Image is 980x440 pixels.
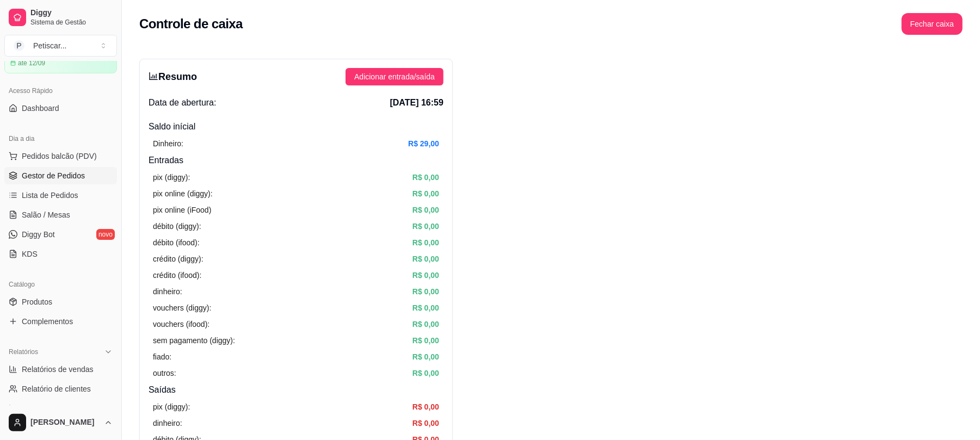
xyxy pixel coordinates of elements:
article: débito (diggy): [153,220,201,232]
article: crédito (diggy): [153,253,204,265]
article: R$ 0,00 [412,302,439,314]
a: Relatórios de vendas [4,361,117,378]
a: Salão / Mesas [4,206,117,224]
span: Complementos [22,316,73,327]
article: R$ 0,00 [412,417,439,429]
a: Relatório de clientes [4,380,117,398]
span: Gestor de Pedidos [22,170,85,181]
article: R$ 0,00 [412,220,439,232]
article: R$ 0,00 [412,204,439,216]
article: R$ 0,00 [412,171,439,183]
article: outros: [153,367,176,379]
span: Pedidos balcão (PDV) [22,151,97,162]
article: R$ 0,00 [412,351,439,363]
article: pix (diggy): [153,401,190,413]
article: vouchers (ifood): [153,318,209,330]
a: KDS [4,245,117,263]
a: Gestor de Pedidos [4,167,117,184]
button: Adicionar entrada/saída [346,68,443,85]
a: Lista de Pedidos [4,187,117,204]
span: Relatórios de vendas [22,364,94,375]
article: R$ 0,00 [412,334,439,346]
article: R$ 0,00 [412,367,439,379]
div: Petiscar ... [33,40,66,51]
article: R$ 0,00 [412,318,439,330]
div: Dia a dia [4,130,117,147]
h2: Controle de caixa [139,15,243,33]
span: Adicionar entrada/saída [354,71,435,83]
article: até 12/09 [18,59,45,67]
span: Diggy Bot [22,229,55,240]
button: [PERSON_NAME] [4,410,117,436]
article: R$ 0,00 [412,286,439,298]
button: Pedidos balcão (PDV) [4,147,117,165]
article: fiado: [153,351,171,363]
a: Diggy Botnovo [4,226,117,243]
h4: Saídas [149,383,443,396]
a: DiggySistema de Gestão [4,4,117,30]
span: Diggy [30,8,113,18]
a: Produtos [4,293,117,311]
article: sem pagamento (diggy): [153,334,235,346]
article: Dinheiro: [153,138,183,150]
button: Select a team [4,35,117,57]
span: Relatório de mesas [22,403,88,414]
article: pix online (iFood) [153,204,211,216]
span: Produtos [22,296,52,307]
a: Dashboard [4,100,117,117]
span: Lista de Pedidos [22,190,78,201]
article: crédito (ifood): [153,269,201,281]
article: R$ 0,00 [412,269,439,281]
span: [PERSON_NAME] [30,418,100,427]
article: R$ 0,00 [412,188,439,200]
span: P [14,40,24,51]
div: Catálogo [4,276,117,293]
span: bar-chart [149,71,158,81]
article: débito (ifood): [153,237,200,249]
article: dinheiro: [153,286,182,298]
article: pix online (diggy): [153,188,213,200]
a: Relatório de mesas [4,400,117,417]
div: Acesso Rápido [4,82,117,100]
article: R$ 0,00 [412,253,439,265]
span: Relatório de clientes [22,383,91,394]
span: Relatórios [9,348,38,356]
article: R$ 0,00 [412,237,439,249]
a: Complementos [4,313,117,330]
article: R$ 29,00 [408,138,439,150]
h3: Resumo [149,69,197,84]
span: Data de abertura: [149,96,217,109]
span: Salão / Mesas [22,209,70,220]
h4: Entradas [149,154,443,167]
span: KDS [22,249,38,259]
article: R$ 0,00 [412,401,439,413]
article: dinheiro: [153,417,182,429]
button: Fechar caixa [902,13,963,35]
article: pix (diggy): [153,171,190,183]
span: Sistema de Gestão [30,18,113,27]
span: [DATE] 16:59 [390,96,443,109]
article: vouchers (diggy): [153,302,211,314]
span: Dashboard [22,103,59,114]
h4: Saldo inícial [149,120,443,133]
